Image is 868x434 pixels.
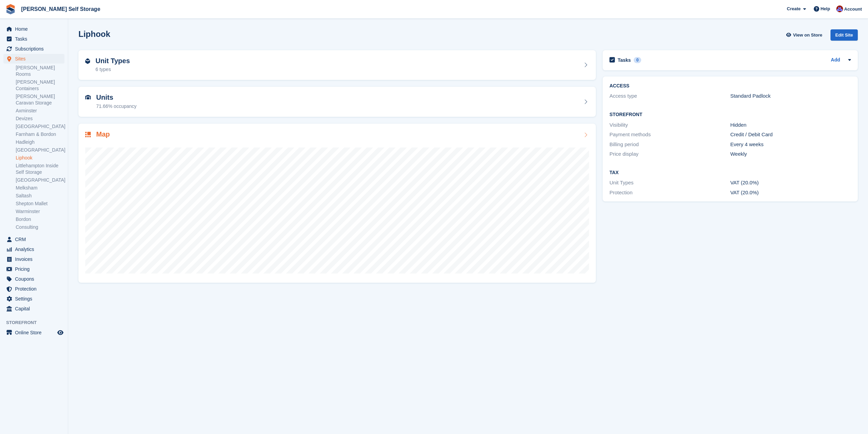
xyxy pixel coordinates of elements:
div: VAT (20.0%) [730,189,851,197]
a: Farnham & Bordon [16,131,64,138]
div: Billing period [609,141,730,149]
div: Credit / Debit Card [730,131,851,139]
a: Edit Site [830,29,858,43]
span: Settings [15,294,56,304]
span: Capital [15,304,56,313]
span: Tasks [15,34,56,44]
a: Units 71.66% occupancy [78,87,596,117]
span: Online Store [15,328,56,337]
a: menu [3,328,64,337]
span: CRM [15,235,56,244]
span: Home [15,24,56,34]
a: menu [3,304,64,313]
div: Protection [609,189,730,197]
a: menu [3,294,64,304]
div: 6 types [95,66,130,73]
h2: Storefront [609,112,851,117]
a: Liphook [16,155,64,161]
h2: Unit Types [95,57,130,65]
a: Devizes [16,115,64,122]
span: Invoices [15,254,56,264]
div: Every 4 weeks [730,141,851,149]
h2: Units [96,94,136,101]
a: [PERSON_NAME] Rooms [16,65,64,78]
a: menu [3,54,64,64]
a: [PERSON_NAME] Self Storage [18,3,103,15]
a: [GEOGRAPHIC_DATA] [16,147,64,153]
h2: ACCESS [609,83,851,89]
a: Melksham [16,185,64,191]
a: [GEOGRAPHIC_DATA] [16,123,64,130]
a: Map [78,124,596,283]
span: Subscriptions [15,44,56,54]
img: unit-icn-7be61d7bf1b0ce9d3e12c5938cc71ed9869f7b940bace4675aadf7bd6d80202e.svg [85,95,91,100]
div: Price display [609,150,730,158]
img: map-icn-33ee37083ee616e46c38cad1a60f524a97daa1e2b2c8c0bc3eb3415660979fc1.svg [85,132,91,137]
span: Account [844,6,862,13]
h2: Liphook [78,29,110,39]
div: Weekly [730,150,851,158]
div: 0 [634,57,642,63]
a: Add [831,56,840,64]
a: [PERSON_NAME] Containers [16,79,64,92]
span: View on Store [793,32,822,39]
a: menu [3,34,64,44]
div: 71.66% occupancy [96,103,136,110]
a: Littlehampton Inside Self Storage [16,163,64,176]
a: [PERSON_NAME] Caravan Storage [16,93,64,106]
a: Warminster [16,208,64,215]
div: Standard Padlock [730,92,851,100]
span: Coupons [15,274,56,284]
a: Preview store [56,328,64,337]
a: View on Store [785,29,825,41]
a: Axminster [16,108,64,114]
div: Visibility [609,121,730,129]
a: Hadleigh [16,139,64,145]
a: Unit Types 6 types [78,50,596,80]
div: VAT (20.0%) [730,179,851,187]
a: Shepton Mallet [16,200,64,207]
span: Help [821,5,830,12]
a: menu [3,244,64,254]
a: menu [3,24,64,34]
div: Access type [609,92,730,100]
span: Create [787,5,800,12]
span: Pricing [15,264,56,274]
div: Hidden [730,121,851,129]
a: menu [3,235,64,244]
span: Analytics [15,244,56,254]
h2: Tasks [618,57,631,63]
div: Edit Site [830,29,858,41]
h2: Tax [609,170,851,176]
a: [GEOGRAPHIC_DATA] [16,177,64,183]
h2: Map [96,130,110,138]
span: Storefront [6,319,68,326]
div: Payment methods [609,131,730,139]
a: Consulting [16,224,64,230]
a: Bordon [16,216,64,223]
a: Saltash [16,193,64,199]
a: menu [3,44,64,54]
img: stora-icon-8386f47178a22dfd0bd8f6a31ec36ba5ce8667c1dd55bd0f319d3a0aa187defe.svg [5,4,16,14]
img: unit-type-icn-2b2737a686de81e16bb02015468b77c625bbabd49415b5ef34ead5e3b44a266d.svg [85,58,90,64]
a: menu [3,274,64,284]
a: menu [3,264,64,274]
span: Protection [15,284,56,294]
div: Unit Types [609,179,730,187]
a: menu [3,284,64,294]
a: menu [3,254,64,264]
span: Sites [15,54,56,64]
img: Tim Brant-Coles [836,5,843,12]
